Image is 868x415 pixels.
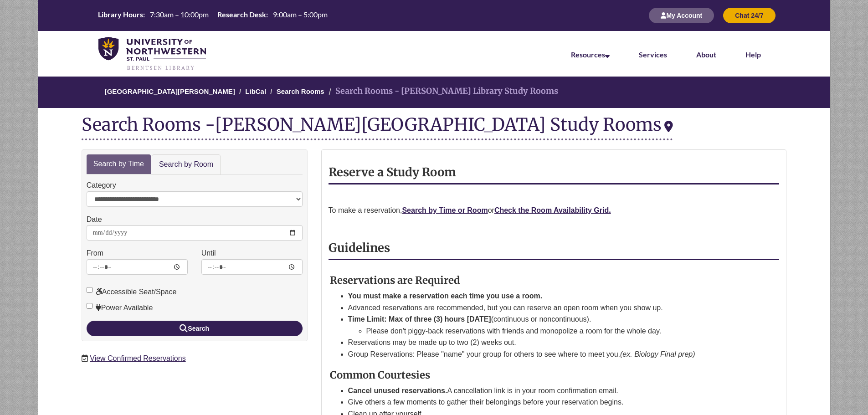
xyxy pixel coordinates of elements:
[348,292,543,300] strong: You must make a reservation each time you use a room.
[87,154,151,174] a: Search by Time
[402,206,488,214] a: Search by Time or Room
[98,37,206,71] img: UNWSP Library Logo
[105,87,235,95] a: [GEOGRAPHIC_DATA][PERSON_NAME]
[18,77,850,108] nav: Breadcrumb
[348,396,758,408] li: Give others a few moments to gather their belongings before your reservation begins.
[723,8,775,23] button: Chat 24/7
[94,10,331,21] a: Hours Today
[723,11,775,19] a: Chat 24/7
[649,11,714,19] a: My Account
[620,350,695,358] em: (ex. Biology Final prep)
[329,165,456,179] strong: Reserve a Study Room
[326,85,558,98] li: Search Rooms - [PERSON_NAME] Library Study Rooms
[90,354,185,362] a: View Confirmed Reservations
[649,8,714,23] button: My Account
[273,10,328,19] span: 9:00am – 5:00pm
[82,115,673,140] div: Search Rooms -
[571,50,610,59] a: Resources
[215,113,673,135] div: [PERSON_NAME][GEOGRAPHIC_DATA] Study Rooms
[348,337,758,348] li: Reservations may be made up to two (2) weeks out.
[348,387,447,395] strong: Cancel unused reservations.
[330,274,460,287] strong: Reservations are Required
[87,286,177,298] label: Accessible Seat/Space
[366,325,758,337] li: Please don't piggy-back reservations with friends and monopolize a room for the whole day.
[94,10,331,20] table: Hours Today
[87,287,92,293] input: Accessible Seat/Space
[245,87,266,95] a: LibCal
[150,10,209,19] span: 7:30am – 10:00pm
[348,313,758,337] li: (continuous or noncontinuous).
[348,385,758,397] li: A cancellation link is in your room confirmation email.
[639,50,667,59] a: Services
[94,10,146,20] th: Library Hours:
[745,50,761,59] a: Help
[696,50,716,59] a: About
[214,10,269,20] th: Research Desk:
[87,247,103,259] label: From
[277,87,324,95] a: Search Rooms
[329,205,780,216] p: To make a reservation, or
[329,241,390,255] strong: Guidelines
[87,214,102,225] label: Date
[330,369,430,381] strong: Common Courtesies
[201,247,216,259] label: Until
[348,302,758,314] li: Advanced reservations are recommended, but you can reserve an open room when you show up.
[87,179,116,191] label: Category
[494,206,611,214] a: Check the Room Availability Grid.
[348,348,758,360] li: Group Reservations: Please "name" your group for others to see where to meet you.
[348,315,491,323] strong: Time Limit: Max of three (3) hours [DATE]
[152,154,221,175] a: Search by Room
[87,303,92,309] input: Power Available
[87,321,303,336] button: Search
[87,302,153,314] label: Power Available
